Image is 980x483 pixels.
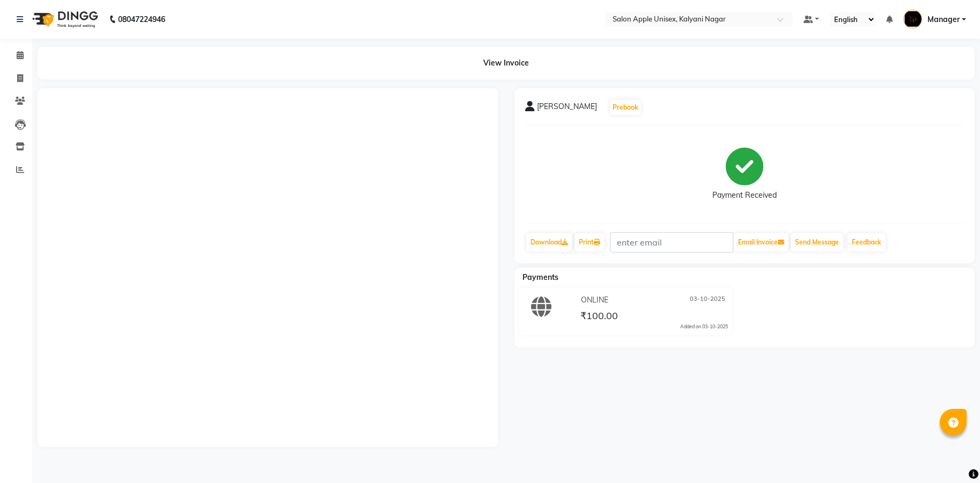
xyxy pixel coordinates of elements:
div: Added on 03-10-2025 [680,323,728,330]
button: Email Invoice [734,233,789,251]
a: Feedback [848,233,886,251]
span: ONLINE [581,294,608,306]
a: Download [526,233,572,251]
span: Payments [522,272,558,282]
img: logo [27,4,101,34]
span: [PERSON_NAME] [537,101,597,116]
iframe: chat widget [935,440,969,472]
button: Prebook [610,100,641,115]
button: Send Message [791,233,843,251]
img: Manager [903,10,922,28]
span: ₹100.00 [580,309,618,325]
a: Print [574,233,605,251]
b: 08047224946 [118,4,165,34]
div: Payment Received [712,190,777,201]
span: Manager [927,14,960,25]
div: View Invoice [38,47,975,80]
input: enter email [610,232,733,253]
span: 03-10-2025 [690,294,725,306]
